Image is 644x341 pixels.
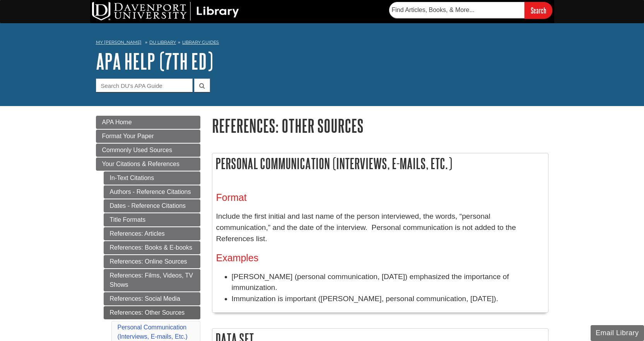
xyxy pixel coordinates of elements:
[389,2,524,18] input: Find Articles, Books, & More...
[216,252,544,264] h3: Examples
[524,2,552,19] input: Search
[96,79,193,92] input: Search DU's APA Guide
[96,130,200,143] a: Format Your Paper
[104,255,200,268] a: References: Online Sources
[118,324,188,340] a: Personal Communication (Interviews, E-mails, Etc.)
[102,119,132,125] span: APA Home
[216,211,544,244] p: Include the first initial and last name of the person interviewed, the words, “personal communica...
[104,171,200,185] a: In-Text Citations
[96,116,200,129] a: APA Home
[232,271,544,294] li: [PERSON_NAME] (personal communication, [DATE]) emphasized the importance of immunization.
[212,116,548,135] h1: References: Other Sources
[102,147,172,153] span: Commonly Used Sources
[212,153,548,174] h2: Personal Communication (Interviews, E-mails, Etc.)
[96,49,213,73] a: APA Help (7th Ed)
[104,199,200,212] a: Dates - Reference Citations
[104,292,200,305] a: References: Social Media
[104,306,200,319] a: References: Other Sources
[102,133,154,139] span: Format Your Paper
[96,158,200,171] a: Your Citations & References
[182,39,219,45] a: Library Guides
[96,39,142,46] a: My [PERSON_NAME]
[96,144,200,157] a: Commonly Used Sources
[104,213,200,226] a: Title Formats
[104,269,200,291] a: References: Films, Videos, TV Shows
[591,325,644,341] button: Email Library
[104,241,200,254] a: References: Books & E-books
[92,2,239,21] img: DU Library
[389,2,552,19] form: Searches DU Library's articles, books, and more
[96,37,548,50] nav: breadcrumb
[102,161,179,167] span: Your Citations & References
[104,185,200,199] a: Authors - Reference Citations
[104,227,200,240] a: References: Articles
[216,192,544,203] h3: Format
[149,39,176,45] a: DU Library
[232,293,544,305] li: Immunization is important ([PERSON_NAME], personal communication, [DATE]).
